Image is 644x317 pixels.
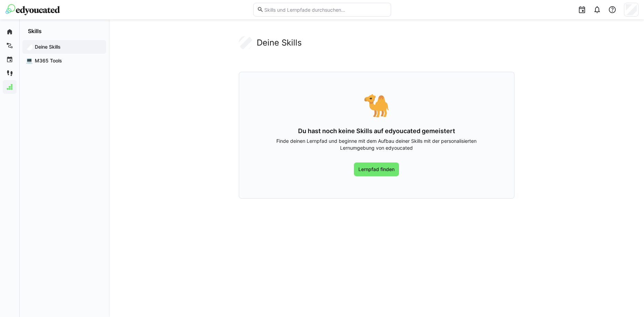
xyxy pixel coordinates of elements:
[264,7,387,13] input: Skills und Lernpfade durchsuchen…
[354,162,399,176] a: Lernpfad finden
[357,166,396,173] span: Lernpfad finden
[34,57,103,64] span: M365 Tools
[257,38,302,48] h2: Deine Skills
[261,94,492,116] div: 🐪
[261,138,492,151] p: Finde deinen Lernpfad und beginne mit dem Aufbau deiner Skills mit der personalisierten Lernumgeb...
[26,57,33,64] div: 💻️
[261,127,492,135] h3: Du hast noch keine Skills auf edyoucated gemeistert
